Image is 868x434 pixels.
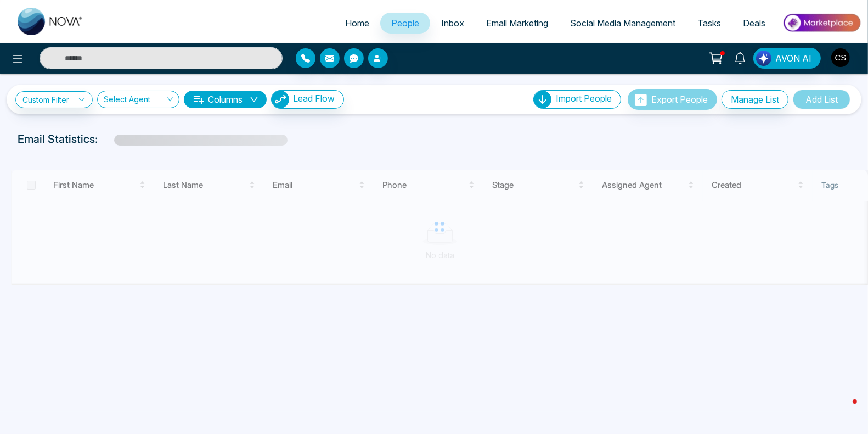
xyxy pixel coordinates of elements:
[831,48,850,67] img: User Avatar
[782,10,861,35] img: Market-place.gif
[651,94,708,105] span: Export People
[486,18,548,29] span: Email Marketing
[628,89,717,110] button: Export People
[345,18,369,29] span: Home
[831,397,857,423] iframe: Intercom live chat
[18,8,83,35] img: Nova CRM Logo
[334,13,380,34] a: Home
[184,91,267,108] button: Columnsdown
[293,93,335,104] span: Lead Flow
[475,13,559,34] a: Email Marketing
[380,13,430,34] a: People
[272,91,289,108] img: Lead Flow
[559,13,686,34] a: Social Media Management
[441,18,464,29] span: Inbox
[775,52,811,65] span: AVON AI
[250,95,258,104] span: down
[722,90,788,109] button: Manage List
[271,90,344,109] button: Lead Flow
[686,13,732,34] a: Tasks
[391,18,419,29] span: People
[15,91,93,108] a: Custom Filter
[267,90,344,109] a: Lead FlowLead Flow
[18,131,98,147] p: Email Statistics:
[697,18,721,29] span: Tasks
[743,18,765,29] span: Deals
[430,13,475,34] a: Inbox
[732,13,776,34] a: Deals
[556,93,612,104] span: Import People
[756,51,771,66] img: Lead Flow
[570,18,675,29] span: Social Media Management
[753,48,821,69] button: AVON AI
